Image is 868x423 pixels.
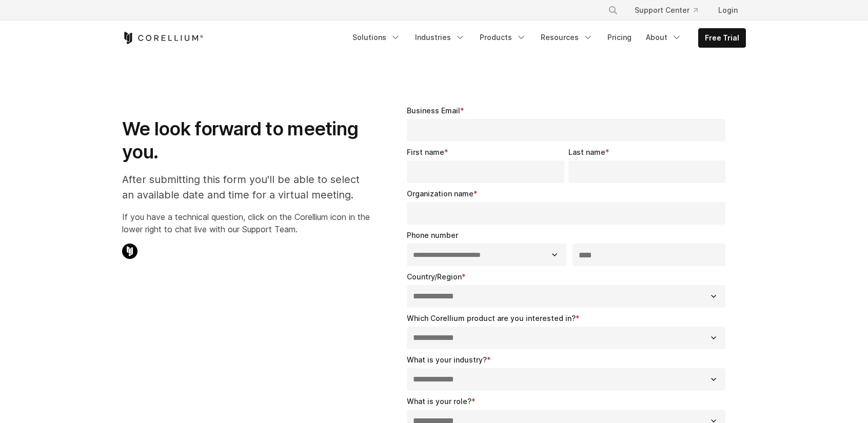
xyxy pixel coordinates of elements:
[604,1,622,19] button: Search
[122,244,137,259] img: Corellium Chat Icon
[346,28,407,47] a: Solutions
[474,28,532,47] a: Products
[601,28,638,47] a: Pricing
[407,189,474,198] span: Organization name
[407,397,471,406] span: What is your role?
[407,355,487,364] span: What is your industry?
[626,1,706,19] a: Support Center
[122,172,370,203] p: After submitting this form you'll be able to select an available date and time for a virtual meet...
[346,28,746,48] div: Navigation Menu
[407,314,576,323] span: Which Corellium product are you interested in?
[535,28,599,47] a: Resources
[122,32,204,44] a: Corellium Home
[640,28,688,47] a: About
[122,117,370,164] h1: We look forward to meeting you.
[596,1,746,19] div: Navigation Menu
[409,28,471,47] a: Industries
[407,106,460,115] span: Business Email
[407,231,458,239] span: Phone number
[710,1,746,19] a: Login
[568,148,605,156] span: Last name
[122,211,370,235] p: If you have a technical question, click on the Corellium icon in the lower right to chat live wit...
[699,29,745,47] a: Free Trial
[407,272,462,281] span: Country/Region
[407,148,444,156] span: First name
